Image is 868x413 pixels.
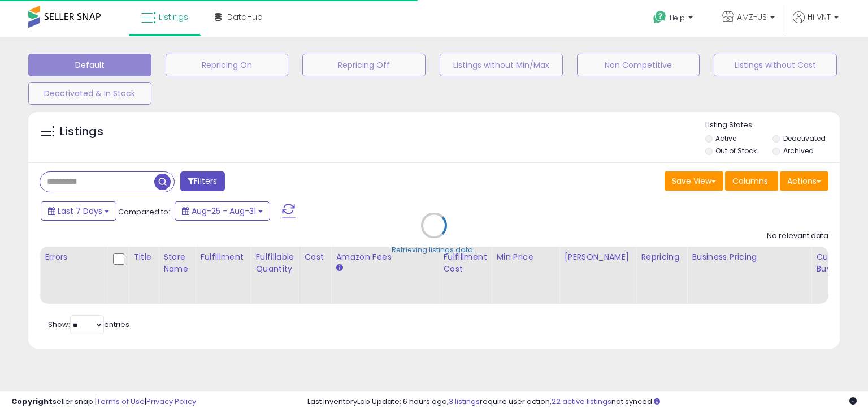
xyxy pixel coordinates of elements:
[737,11,767,23] span: AMZ-US
[28,82,151,105] button: Deactivated & In Stock
[11,397,196,407] div: seller snap | |
[146,396,196,407] a: Privacy Policy
[577,54,700,76] button: Non Competitive
[392,245,476,255] div: Retrieving listings data..
[159,11,188,23] span: Listings
[793,11,839,37] a: Hi VNT
[307,397,857,407] div: Last InventoryLab Update: 6 hours ago, require user action, not synced.
[302,54,426,76] button: Repricing Off
[552,396,611,407] a: 22 active listings
[449,396,480,407] a: 3 listings
[654,398,660,405] i: Click here to read more about un-synced listings.
[440,54,563,76] button: Listings without Min/Max
[227,11,263,23] span: DataHub
[714,54,837,76] button: Listings without Cost
[166,54,289,76] button: Repricing On
[808,11,831,23] span: Hi VNT
[97,396,145,407] a: Terms of Use
[11,396,53,407] strong: Copyright
[670,13,685,23] span: Help
[28,54,151,76] button: Default
[644,2,704,37] a: Help
[653,10,667,24] i: Get Help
